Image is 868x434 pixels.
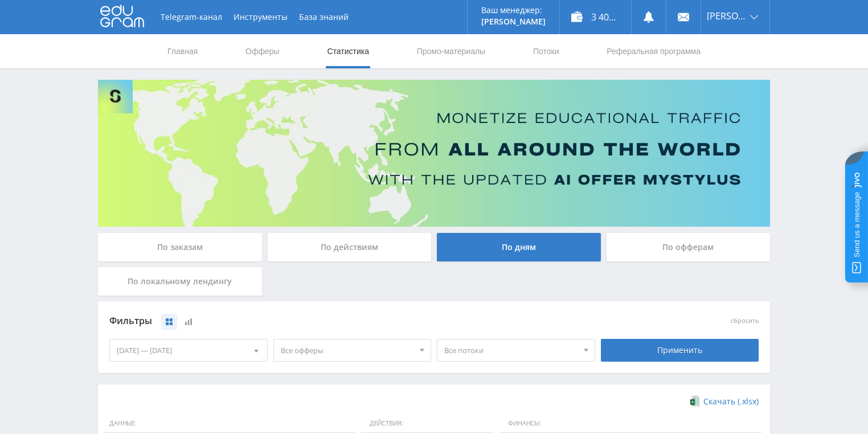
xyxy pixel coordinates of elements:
[703,397,759,406] span: Скачать (.xlsx)
[109,313,595,330] div: Фильтры
[104,414,355,433] span: Данные:
[601,339,759,362] div: Применить
[98,233,262,261] div: По заказам
[481,6,546,15] p: Ваш менеджер:
[444,339,578,361] span: Все потоки
[268,233,432,261] div: По действиям
[690,395,700,407] img: xlsx
[98,267,262,296] div: По локальному лендингу
[361,414,494,433] span: Действия:
[607,233,771,261] div: По офферам
[731,317,759,325] button: сбросить
[166,34,199,68] a: Главная
[707,11,747,21] span: [PERSON_NAME]
[605,34,702,68] a: Реферальная программа
[326,34,370,68] a: Статистика
[281,339,414,361] span: Все офферы
[416,34,486,68] a: Промо-материалы
[110,339,267,361] div: [DATE] — [DATE]
[690,396,759,407] a: Скачать (.xlsx)
[98,80,770,227] img: Banner
[481,17,546,26] p: [PERSON_NAME]
[532,34,560,68] a: Потоки
[244,34,281,68] a: Офферы
[499,414,761,433] span: Финансы:
[437,233,601,261] div: По дням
